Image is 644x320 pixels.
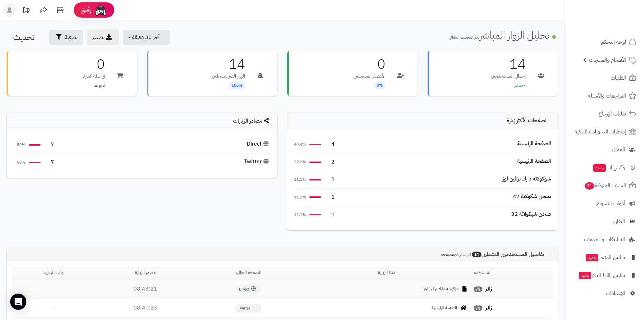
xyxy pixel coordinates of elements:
span: لا يوجد [94,82,105,88]
a: لوحة التحكم [569,34,640,50]
a: طلبات الإرجاع [569,106,640,122]
span: المراجعات والأسئلة [588,91,626,101]
span: تحديث [13,31,34,43]
p: في سلة الشراء [82,73,105,80]
button: تصفية [49,30,83,45]
h3: 14 [212,58,245,71]
a: العملاء [569,142,640,158]
strong: زائر [485,304,492,312]
h3: 0 [354,58,385,71]
h3: 0 [82,58,105,71]
a: تطبيق المتجرجديد [569,249,640,265]
th: الصفحة الحالية [195,267,302,279]
small: يتم التحديث التلقائي [449,34,479,40]
a: الإعدادات [569,285,640,301]
span: 50% [14,142,25,148]
span: 0% [374,82,385,89]
div: الصفحة الرئيسية [517,140,551,148]
strong: زائر [485,285,492,293]
span: السلات المتروكة [584,181,626,190]
p: الزوار الغير مسجلين [212,73,245,80]
span: شوكولاته دارك برالين لوز [424,286,459,292]
span: 11 [585,182,594,190]
td: 08:43:21 [96,280,195,298]
p: إجمالي المستخدمين [491,73,526,80]
th: المستخدم [471,267,553,279]
span: الإعدادات [606,289,625,298]
span: آخر 30 دقيقة [132,33,160,41]
span: 11.1% [294,194,306,200]
span: التطبيقات والخدمات [584,235,625,244]
span: الصفحة الرئيسية [432,305,457,311]
span: - [53,285,55,293]
span: 08:46:45 [441,252,455,257]
span: 4 [325,141,335,148]
small: آخر تحديث: [441,252,471,257]
span: زائر [474,305,482,311]
h4: مصادر الزيارات [14,118,270,124]
span: تطبيق نقاط البيع [578,271,625,280]
span: - [53,304,55,312]
a: الطلبات [569,70,640,86]
span: 1 [325,211,335,219]
span: • مباشر [515,82,526,88]
span: 7 [44,158,54,166]
img: ai-face.png [94,3,108,17]
span: Twitter [235,304,261,313]
span: جديد [579,272,591,279]
a: إشعارات التحويلات البنكية [569,124,640,140]
span: 7 [44,141,54,149]
a: المراجعات والأسئلة [569,88,640,104]
span: 14 [472,252,481,257]
span: طلبات الإرجاع [599,109,626,119]
h3: تفاصيل المستخدمين النشطين [436,251,553,258]
th: مصدر الزيارة [96,267,195,279]
span: التقارير [612,217,625,226]
span: 1 [325,176,335,184]
h1: تحليل الزوار المباشر [449,29,558,41]
span: الأقسام والمنتجات [589,55,626,65]
h4: الصفحات الأكثر زيارة [294,118,551,124]
a: السلات المتروكة11 [569,177,640,194]
span: تصفية [65,33,77,41]
span: الطلبات [611,73,626,83]
a: تصدير [87,29,119,45]
span: تطبيق المتجر [585,253,625,262]
span: وآتس آب [593,163,625,172]
div: Open Intercom Messenger [10,294,26,310]
div: Direct [247,140,270,148]
a: التقارير [569,213,640,230]
th: مدة الزيارة [302,267,471,279]
td: 08:40:23 [96,299,195,317]
div: صحن شكولاتة 47 [513,193,551,200]
span: 11.1% [294,177,306,183]
span: رفيق [80,6,91,14]
span: 22.2% [294,159,306,165]
span: إشعارات التحويلات البنكية [575,127,626,136]
span: 11.1% [294,212,306,218]
span: 44.4% [294,142,306,147]
a: وآتس آبجديد [569,159,640,176]
h3: 14 [491,58,526,71]
button: آخر 30 دقيقة [123,30,170,45]
span: 1 [325,193,335,201]
span: جديد [586,254,598,261]
a: تطبيق نقاط البيعجديد [569,267,640,283]
div: شوكولاته دارك برالين لوز [503,175,551,183]
span: Direct [236,285,261,294]
button: تحديث [8,30,45,45]
div: Twitter [244,158,270,166]
a: التطبيقات والخدمات [569,231,640,248]
div: صحن شيكولاتة 32 [511,210,551,218]
span: أدوات التسويق [596,199,625,208]
img: logo-2.png [598,18,638,33]
span: 100% [229,82,245,89]
span: 2 [325,158,335,166]
th: وقت البداية [12,267,96,279]
span: لوحة التحكم [601,37,626,47]
span: العملاء [612,145,625,154]
a: أدوات التسويق [569,195,640,212]
span: جديد [593,164,606,172]
p: الأعضاء المسجلين [354,73,385,80]
span: زائر [474,286,482,292]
